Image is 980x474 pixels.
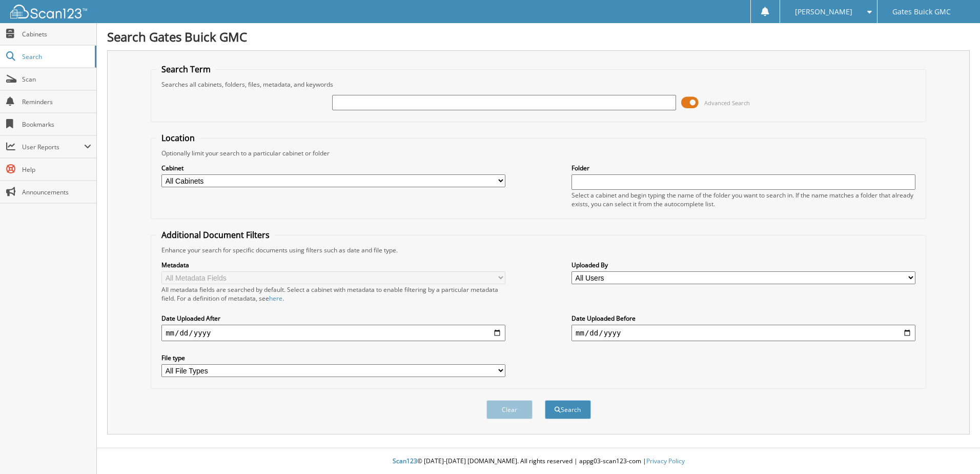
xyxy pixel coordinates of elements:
img: scan123-logo-white.svg [10,5,87,18]
div: © [DATE]-[DATE] [DOMAIN_NAME]. All rights reserved | appg03-scan123-com | [97,449,980,474]
span: [PERSON_NAME] [795,9,852,15]
span: Advanced Search [704,99,750,107]
legend: Additional Document Filters [156,229,275,241]
label: Cabinet [161,164,505,172]
input: end [571,325,915,341]
label: Date Uploaded After [161,314,505,323]
label: Uploaded By [571,261,915,269]
a: Privacy Policy [646,457,685,465]
input: start [161,325,505,341]
label: Folder [571,164,915,172]
label: Metadata [161,261,505,269]
span: Reminders [22,97,91,106]
button: Clear [486,400,533,419]
span: Announcements [22,188,91,196]
button: Search [545,400,591,419]
div: Select a cabinet and begin typing the name of the folder you want to search in. If the name match... [571,191,915,208]
a: here [269,294,282,303]
div: Searches all cabinets, folders, files, metadata, and keywords [156,80,921,89]
span: Bookmarks [22,120,91,129]
legend: Location [156,132,200,144]
span: User Reports [22,143,84,151]
span: Search [22,52,90,61]
span: Scan [22,75,91,84]
span: Help [22,165,91,174]
h1: Search Gates Buick GMC [107,28,970,45]
div: Optionally limit your search to a particular cabinet or folder [156,149,921,157]
div: Enhance your search for specific documents using filters such as date and file type. [156,246,921,254]
legend: Search Term [156,64,216,75]
label: File type [161,353,505,362]
span: Cabinets [22,30,91,38]
label: Date Uploaded Before [571,314,915,323]
span: Gates Buick GMC [892,9,951,15]
span: Scan123 [393,457,417,465]
div: All metadata fields are searched by default. Select a cabinet with metadata to enable filtering b... [161,285,505,303]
